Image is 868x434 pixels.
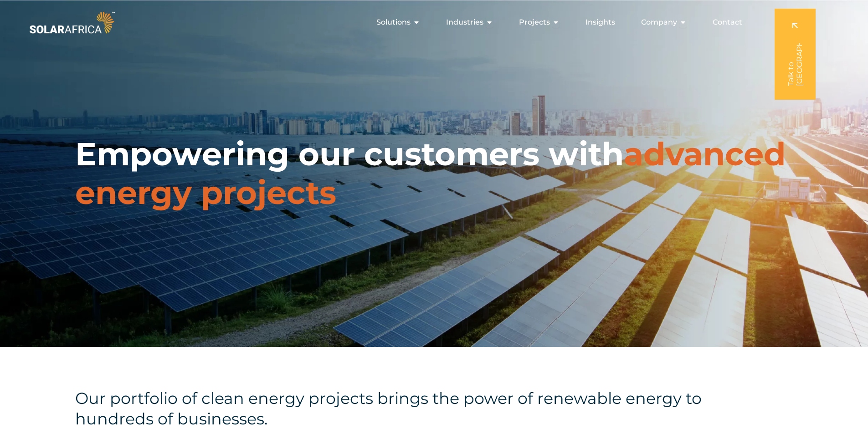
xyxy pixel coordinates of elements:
a: Insights [586,17,615,28]
span: advanced energy projects [75,134,786,212]
h4: Our portfolio of clean energy projects brings the power of renewable energy to hundreds of busine... [75,388,738,429]
h1: Empowering our customers with [75,135,793,212]
nav: Menu [117,13,750,31]
span: Industries [446,17,483,28]
a: Contact [713,17,742,28]
span: Company [641,17,677,28]
span: Projects [519,17,550,28]
span: Solutions [376,17,411,28]
div: Menu Toggle [117,13,750,31]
